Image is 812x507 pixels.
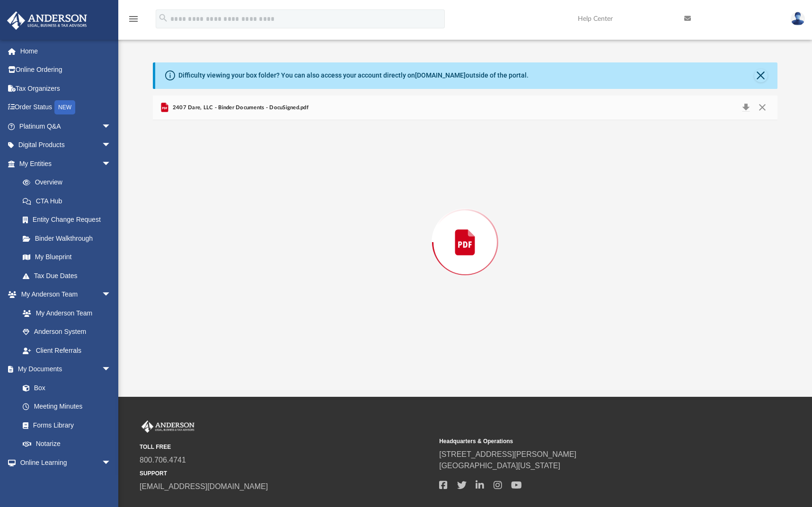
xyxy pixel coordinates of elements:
[7,453,121,472] a: Online Learningarrow_drop_down
[7,79,125,98] a: Tax Organizers
[415,71,466,79] a: [DOMAIN_NAME]
[7,42,125,61] a: Home
[13,472,121,491] a: Courses
[13,323,121,341] a: Anderson System
[140,469,432,478] small: SUPPORT
[13,341,121,360] a: Client Referrals
[102,360,121,379] span: arrow_drop_down
[158,13,168,23] i: search
[13,210,125,229] a: Entity Change Request
[13,229,125,248] a: Binder Walkthrough
[13,397,121,416] a: Meeting Minutes
[140,443,432,451] small: TOLL FREE
[54,100,75,114] div: NEW
[13,378,116,397] a: Box
[13,173,125,192] a: Overview
[439,437,732,446] small: Headquarters & Operations
[102,136,121,155] span: arrow_drop_down
[102,453,121,472] span: arrow_drop_down
[7,285,121,304] a: My Anderson Teamarrow_drop_down
[737,101,754,114] button: Download
[13,416,116,435] a: Forms Library
[7,360,121,379] a: My Documentsarrow_drop_down
[754,69,768,82] button: Close
[7,61,125,79] a: Online Ordering
[13,304,116,323] a: My Anderson Team
[153,96,777,365] div: Preview
[178,70,529,80] div: Difficulty viewing your box folder? You can also access your account directly on outside of the p...
[13,266,125,285] a: Tax Due Dates
[128,13,139,25] i: menu
[7,117,125,136] a: Platinum Q&Aarrow_drop_down
[13,192,125,210] a: CTA Hub
[439,450,576,458] a: [STREET_ADDRESS][PERSON_NAME]
[7,154,125,173] a: My Entitiesarrow_drop_down
[102,285,121,305] span: arrow_drop_down
[439,462,560,470] a: [GEOGRAPHIC_DATA][US_STATE]
[102,117,121,136] span: arrow_drop_down
[754,101,771,114] button: Close
[13,248,121,267] a: My Blueprint
[4,11,90,30] img: Anderson Advisors Platinum Portal
[7,98,125,117] a: Order StatusNEW
[128,18,139,25] a: menu
[102,154,121,174] span: arrow_drop_down
[791,12,805,26] img: User Pic
[13,435,121,454] a: Notarize
[140,482,268,490] a: [EMAIL_ADDRESS][DOMAIN_NAME]
[170,104,309,112] span: 2407 Dare, LLC - Binder Documents - DocuSigned.pdf
[140,456,186,464] a: 800.706.4741
[7,136,125,155] a: Digital Productsarrow_drop_down
[140,420,196,433] img: Anderson Advisors Platinum Portal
